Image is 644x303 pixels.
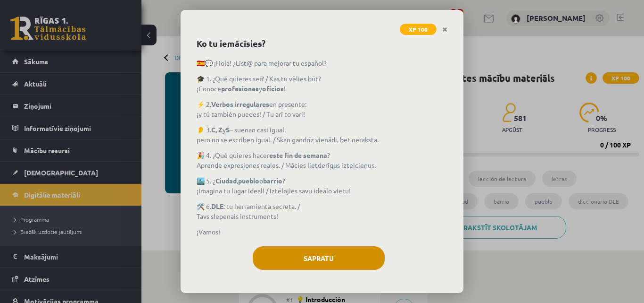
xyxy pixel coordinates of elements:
b: S [226,125,230,134]
p: 👂 3. y – suenan casi igual, pero no se escriben igual. / Skan gandrīz vienādi, bet neraksta. [197,125,447,145]
b: este fin de semana [269,151,327,159]
p: 🎉 4. ¿Qué quieres hacer ? Aprende expresiones reales. / Mācies lietderīgus izteicienus. [197,150,447,170]
b: Ciudad [215,176,237,185]
p: 🎓 1. ¿Qué quieres ser? / Kas tu vēlies būt? ¡Conoce y ! [197,74,447,94]
b: barrio [263,176,282,185]
button: Sapratu [253,246,385,270]
h2: Ko tu iemācīsies? [197,37,447,50]
b: pueblo [238,176,259,185]
p: ⚡ 2. en presente: ¡y tú también puedes! / Tu arī to vari! [197,99,447,119]
span: XP 100 [400,24,437,35]
p: 🛠️ 6. : tu herramienta secreta. / Tavs slepenais instruments! [197,201,447,221]
a: Close [437,20,453,39]
b: DLE [211,202,223,210]
b: profesiones [221,84,259,93]
b: C, Z [211,125,223,134]
p: ¡Vamos! [197,227,447,237]
b: Verbos irregulares [211,100,269,108]
b: oficios [262,84,284,93]
p: 🇪🇸💬 ¡Hola! ¿List@ para mejorar tu español? [197,58,447,68]
p: 🏙️ 5. ¿ , o ? ¡Imagina tu lugar ideal! / Iztēlojies savu ideālo vietu! [197,176,447,196]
